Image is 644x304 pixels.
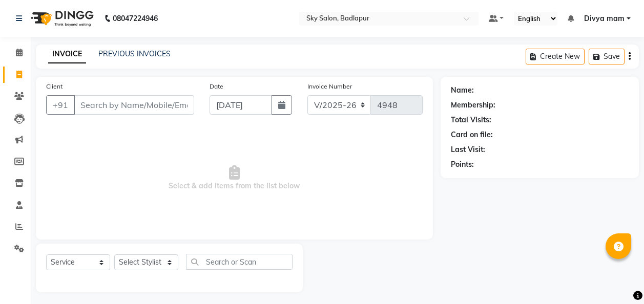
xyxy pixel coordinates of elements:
div: Name: [451,85,474,96]
img: logo [26,4,96,33]
iframe: chat widget [601,263,634,294]
span: Select & add items from the list below [46,127,423,229]
div: Total Visits: [451,115,491,125]
b: 08047224946 [113,4,158,33]
input: Search or Scan [186,254,293,270]
button: Save [589,49,625,64]
label: Date [210,82,223,91]
div: Card on file: [451,129,493,140]
input: Search by Name/Mobile/Email/Code [74,95,194,115]
span: Divya mam [584,13,625,24]
button: Create New [526,49,585,64]
a: INVOICE [48,45,86,63]
label: Client [46,82,63,91]
label: Invoice Number [307,82,352,91]
div: Membership: [451,100,495,111]
button: +91 [46,95,75,115]
div: Points: [451,159,474,170]
a: PREVIOUS INVOICES [98,49,171,58]
div: Last Visit: [451,144,485,155]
